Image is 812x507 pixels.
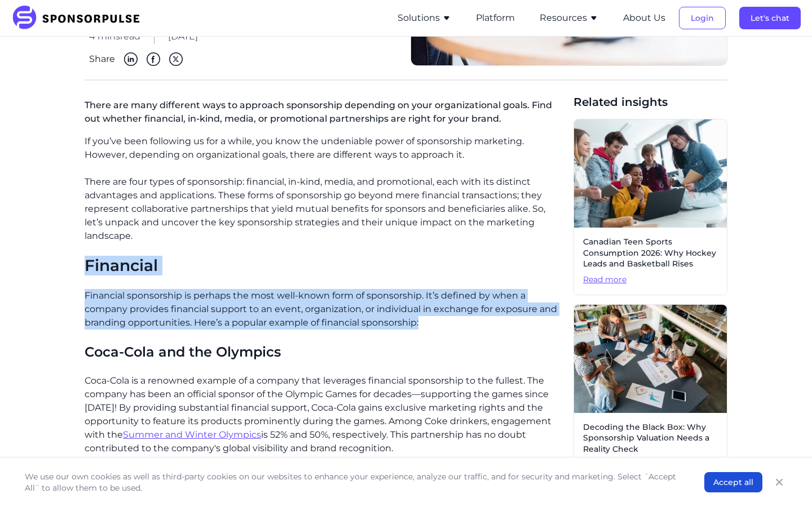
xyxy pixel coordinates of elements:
span: [DATE] [168,30,198,43]
p: We use our own cookies as well as third-party cookies on our websites to enhance your experience,... [25,471,682,493]
a: Platform [476,13,515,23]
p: If you’ve been following us for a while, you know the undeniable power of sponsorship marketing. ... [85,135,564,162]
span: Canadian Teen Sports Consumption 2026: Why Hockey Leads and Basketball Rises [583,237,718,270]
button: Accept all [704,472,762,492]
p: There are four types of sponsorship: financial, in-kind, media, and promotional, each with its di... [85,175,564,243]
button: Let's chat [739,7,801,29]
img: Linkedin [124,52,138,66]
a: Summer and Winter Olympics [123,429,261,440]
a: Login [679,13,726,23]
img: Twitter [169,52,183,66]
p: There are many different ways to approach sponsorship depending on your organizational goals. Fin... [85,94,564,135]
span: Related insights [573,94,727,110]
iframe: Chat Widget [756,453,812,507]
button: Platform [476,11,515,25]
span: Decoding the Black Box: Why Sponsorship Valuation Needs a Reality Check [583,422,718,455]
a: Decoding the Black Box: Why Sponsorship Valuation Needs a Reality CheckRead more [573,304,727,480]
button: Resources [540,11,598,25]
a: About Us [623,13,665,23]
img: Facebook [147,52,160,66]
span: Read more [583,274,718,286]
button: About Us [623,11,665,25]
p: Coca-Cola is a renowned example of a company that leverages financial sponsorship to the fullest.... [85,374,564,455]
a: Canadian Teen Sports Consumption 2026: Why Hockey Leads and Basketball RisesRead more [573,119,727,295]
button: Solutions [398,11,451,25]
span: 4 mins read [89,30,140,43]
img: Getty images courtesy of Unsplash [574,305,727,413]
img: SponsorPulse [11,6,148,30]
h2: Financial [85,256,564,275]
h3: Coca-Cola and the Olympics [85,343,564,361]
img: Getty images courtesy of Unsplash [574,119,727,228]
span: Share [89,52,115,66]
a: Let's chat [739,13,801,23]
button: Login [679,7,726,29]
p: Financial sponsorship is perhaps the most well-known form of sponsorship. It’s defined by when a ... [85,289,564,330]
